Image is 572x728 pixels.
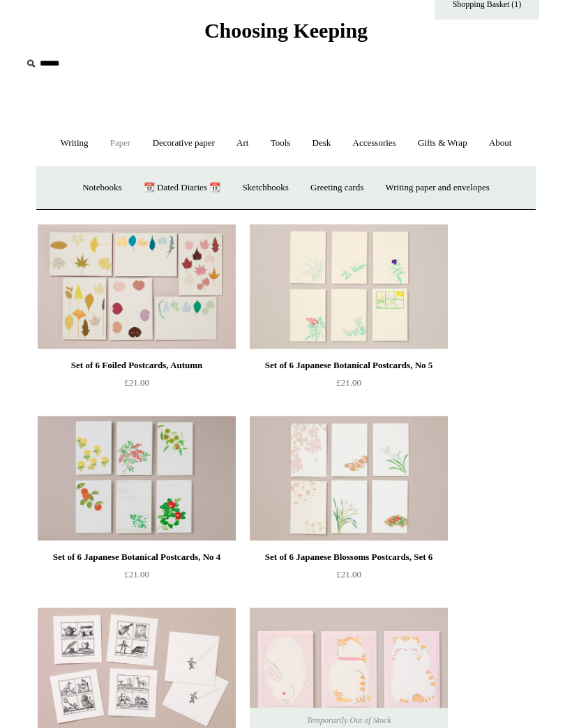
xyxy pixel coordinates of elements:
[124,377,149,388] span: £21.00
[253,357,444,374] div: Set of 6 Japanese Botanical Postcards, No 5
[250,224,448,349] a: Set of 6 Japanese Botanical Postcards, No 5 Set of 6 Japanese Botanical Postcards, No 5
[51,125,98,162] a: Writing
[253,549,444,566] div: Set of 6 Japanese Blossoms Postcards, Set 6
[38,416,236,541] a: Set of 6 Japanese Botanical Postcards, No 4 Set of 6 Japanese Botanical Postcards, No 4
[100,125,141,162] a: Paper
[232,169,298,206] a: Sketchbooks
[41,549,232,566] div: Set of 6 Japanese Botanical Postcards, No 4
[204,30,368,40] a: Choosing Keeping
[250,416,448,541] a: Set of 6 Japanese Blossoms Postcards, Set 6 Set of 6 Japanese Blossoms Postcards, Set 6
[250,549,448,606] a: Set of 6 Japanese Blossoms Postcards, Set 6 £21.00
[303,125,341,162] a: Desk
[38,357,236,414] a: Set of 6 Foiled Postcards, Autumn £21.00
[41,357,232,374] div: Set of 6 Foiled Postcards, Autumn
[301,169,373,206] a: Greeting cards
[134,169,230,206] a: 📆 Dated Diaries 📆
[73,169,131,206] a: Notebooks
[38,549,236,606] a: Set of 6 Japanese Botanical Postcards, No 4 £21.00
[250,357,448,414] a: Set of 6 Japanese Botanical Postcards, No 5 £21.00
[204,19,368,42] span: Choosing Keeping
[227,125,258,162] a: Art
[38,416,236,541] img: Set of 6 Japanese Botanical Postcards, No 4
[250,224,448,349] img: Set of 6 Japanese Botanical Postcards, No 5
[343,125,406,162] a: Accessories
[376,169,499,206] a: Writing paper and envelopes
[479,125,522,162] a: About
[143,125,225,162] a: Decorative paper
[336,377,361,388] span: £21.00
[124,569,149,579] span: £21.00
[261,125,301,162] a: Tools
[250,416,448,541] img: Set of 6 Japanese Blossoms Postcards, Set 6
[38,224,236,349] img: Set of 6 Foiled Postcards, Autumn
[38,224,236,349] a: Set of 6 Foiled Postcards, Autumn Set of 6 Foiled Postcards, Autumn
[408,125,477,162] a: Gifts & Wrap
[336,569,361,579] span: £21.00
